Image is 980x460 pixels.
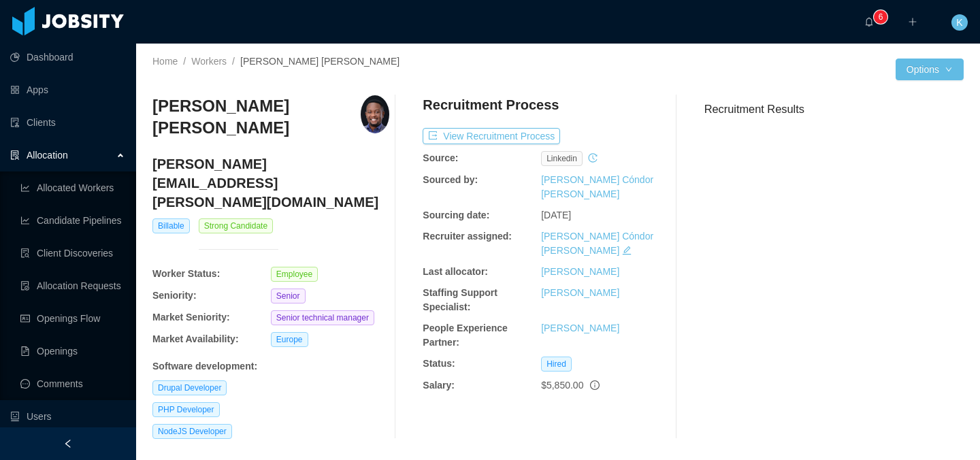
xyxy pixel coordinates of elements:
[423,231,512,242] b: Recruiter assigned:
[152,218,190,233] span: Billable
[20,207,125,234] a: icon: line-chartCandidate Pipelines
[20,240,125,267] a: icon: file-searchClient Discoveries
[183,56,186,67] span: /
[27,150,68,161] span: Allocation
[541,323,619,333] a: [PERSON_NAME]
[423,95,559,114] h4: Recruitment Process
[152,154,389,212] h4: [PERSON_NAME][EMAIL_ADDRESS][PERSON_NAME][DOMAIN_NAME]
[541,287,619,298] a: [PERSON_NAME]
[541,357,572,372] span: Hired
[588,153,598,163] i: icon: history
[423,128,560,144] button: icon: exportView Recruitment Process
[240,56,399,67] span: [PERSON_NAME] [PERSON_NAME]
[20,338,125,365] a: icon: file-textOpenings
[361,95,389,133] img: fd2333eb-4009-4c1b-96d1-652b0af760d7_66563d3fb7647-400w.png
[199,218,273,233] span: Strong Candidate
[423,287,497,312] b: Staffing Support Specialist:
[271,310,374,325] span: Senior technical manager
[10,76,125,103] a: icon: appstoreApps
[423,152,458,163] b: Source:
[541,210,571,220] span: [DATE]
[864,17,874,27] i: icon: bell
[271,332,308,347] span: Europe
[152,268,220,279] b: Worker Status:
[152,361,257,372] b: Software development :
[152,56,178,67] a: Home
[541,174,653,199] a: [PERSON_NAME] Cóndor [PERSON_NAME]
[10,44,125,71] a: icon: pie-chartDashboard
[956,14,962,31] span: K
[271,289,306,303] span: Senior
[423,380,455,391] b: Salary:
[271,267,318,282] span: Employee
[152,312,230,323] b: Market Seniority:
[541,151,583,166] span: linkedin
[908,17,917,27] i: icon: plus
[10,150,20,160] i: icon: solution
[20,370,125,397] a: icon: messageComments
[879,10,883,24] p: 6
[423,323,508,348] b: People Experience Partner:
[232,56,235,67] span: /
[896,59,964,80] button: Optionsicon: down
[704,101,964,118] h3: Recruitment Results
[152,380,227,395] span: Drupal Developer
[152,95,361,139] h3: [PERSON_NAME] [PERSON_NAME]
[423,358,455,369] b: Status:
[423,174,478,185] b: Sourced by:
[20,305,125,332] a: icon: idcardOpenings Flow
[423,131,560,142] a: icon: exportView Recruitment Process
[874,10,887,24] sup: 6
[622,246,632,255] i: icon: edit
[10,403,125,430] a: icon: robotUsers
[152,290,197,301] b: Seniority:
[152,402,220,417] span: PHP Developer
[10,109,125,136] a: icon: auditClients
[423,266,488,277] b: Last allocator:
[20,272,125,299] a: icon: file-doneAllocation Requests
[590,380,600,390] span: info-circle
[152,333,239,344] b: Market Availability:
[191,56,227,67] a: Workers
[423,210,489,220] b: Sourcing date:
[541,231,653,256] a: [PERSON_NAME] Cóndor [PERSON_NAME]
[152,424,232,439] span: NodeJS Developer
[20,174,125,201] a: icon: line-chartAllocated Workers
[541,380,583,391] span: $5,850.00
[541,266,619,277] a: [PERSON_NAME]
